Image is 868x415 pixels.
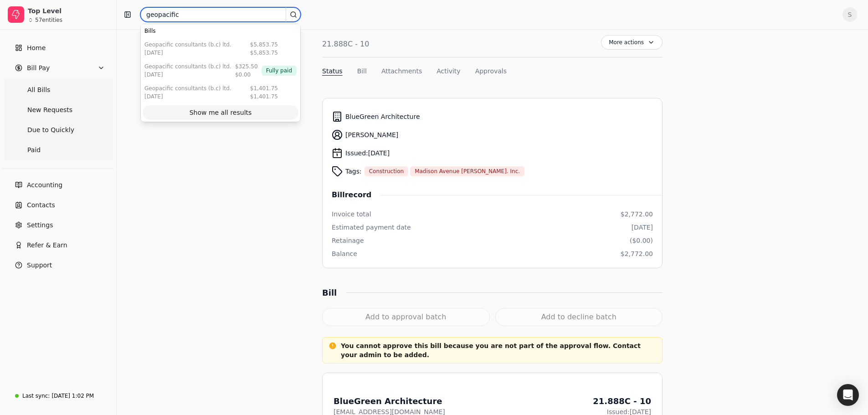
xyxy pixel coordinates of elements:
span: Paid [27,145,41,155]
span: Due to Quickly [27,125,74,135]
span: Tags: [345,167,362,176]
div: 57 entities [35,17,62,23]
span: Support [27,261,52,270]
div: Top Level [28,6,108,15]
span: Fully paid [266,67,292,75]
div: $0.00 [235,71,258,79]
button: Support [4,256,113,274]
div: Invoice total [332,210,371,219]
button: Activity [437,67,460,76]
div: Estimated payment date [332,223,411,232]
button: Show me all results [143,105,298,120]
span: Accounting [27,180,62,190]
div: GeoPacific Consultants (B.C) Ltd. [144,41,231,49]
span: Bill Pay [27,63,50,73]
div: Retainage [332,236,364,246]
span: All Bills [27,85,50,95]
span: New Requests [27,105,72,115]
div: Suggestions [141,24,300,103]
a: Home [4,39,113,57]
div: $325.50 [235,62,258,71]
span: Settings [27,220,53,230]
a: All Bills [5,81,111,99]
div: [DATE] [144,92,231,101]
div: Show me all results [190,108,252,118]
div: [DATE] 1:02 PM [51,392,94,400]
div: $2,772.00 [621,210,653,219]
button: S [842,7,857,22]
div: BlueGreen Architecture [334,395,445,407]
div: $2,772.00 [621,249,653,259]
div: Open Intercom Messenger [837,384,859,406]
button: Attachments [381,67,422,76]
a: Accounting [4,176,113,194]
button: Bill Pay [4,59,113,77]
div: [DATE] [144,71,231,79]
span: BlueGreen Architecture [345,112,420,122]
input: Search [140,7,301,22]
button: Status [322,67,343,76]
span: Issued: [DATE] [345,149,390,158]
button: Bill [357,67,367,76]
a: Paid [5,141,111,159]
a: Last sync:[DATE] 1:02 PM [4,388,113,404]
span: [PERSON_NAME] [345,130,398,140]
span: Madison Avenue [PERSON_NAME]. Inc. [415,167,520,175]
div: 21.888C - 10 [593,395,651,407]
div: [DATE] [144,49,231,57]
div: GeoPacific Consultants (B.C) Ltd. [144,84,231,92]
div: Bills [141,24,300,38]
div: Last sync: [22,392,50,400]
span: Bill record [332,190,380,200]
span: Refer & Earn [27,241,67,250]
div: GeoPacific Consultants (B.C) Ltd. [144,62,231,71]
span: Construction [369,167,404,175]
p: You cannot approve this bill because you are not part of the approval flow. Contact your admin to... [341,341,644,359]
div: $5,853.75 [250,49,278,57]
a: Contacts [4,196,113,214]
a: Due to Quickly [5,121,111,139]
div: Balance [332,249,357,259]
a: New Requests [5,101,111,119]
span: Contacts [27,200,55,210]
div: $5,853.75 [250,41,278,49]
div: [DATE] [632,223,653,232]
span: Home [27,43,46,53]
button: More actions [601,35,663,50]
div: Bill [322,287,346,299]
div: ($0.00) [630,236,653,246]
div: $1,401.75 [250,84,278,92]
div: $1,401.75 [250,92,278,101]
div: 21.888C - 10 [322,39,503,50]
button: Approvals [475,67,507,76]
a: Settings [4,216,113,234]
button: Refer & Earn [4,236,113,254]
